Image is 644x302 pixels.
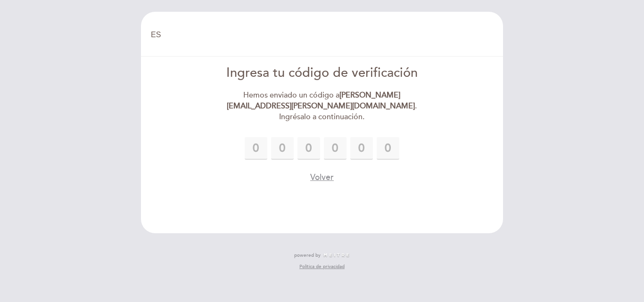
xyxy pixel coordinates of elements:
[297,137,320,160] input: 0
[271,137,294,160] input: 0
[214,64,430,82] div: Ingresa tu código de verificación
[350,137,373,160] input: 0
[299,263,345,270] a: Política de privacidad
[294,252,321,259] span: powered by
[310,171,334,183] button: Volver
[245,137,267,160] input: 0
[227,90,415,111] strong: [PERSON_NAME][EMAIL_ADDRESS][PERSON_NAME][DOMAIN_NAME]
[214,90,430,122] div: Hemos enviado un código a . Ingrésalo a continuación.
[294,252,350,259] a: powered by
[323,253,350,258] img: MEITRE
[377,137,399,160] input: 0
[324,137,347,160] input: 0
